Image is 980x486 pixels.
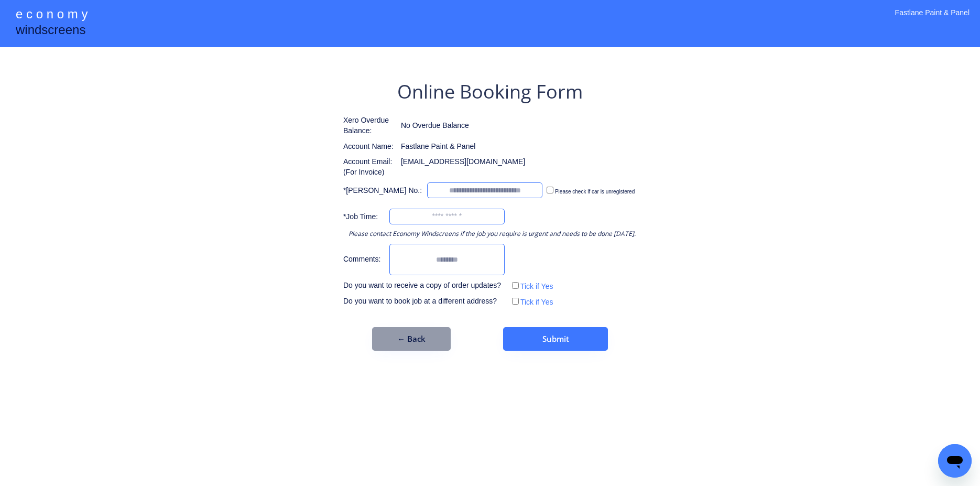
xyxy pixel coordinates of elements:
[343,212,384,222] div: *Job Time:
[938,444,972,478] iframe: Button to launch messaging window
[343,280,505,291] div: Do you want to receive a copy of order updates?
[16,21,85,41] div: windscreens
[401,157,525,167] div: [EMAIL_ADDRESS][DOMAIN_NAME]
[401,121,469,131] div: No Overdue Balance
[520,298,553,306] label: Tick if Yes
[520,282,553,290] label: Tick if Yes
[372,327,451,351] button: ← Back
[343,157,396,177] div: Account Email: (For Invoice)
[343,115,396,136] div: Xero Overdue Balance:
[397,79,583,105] div: Online Booking Form
[401,142,475,152] div: Fastlane Paint & Panel
[895,8,970,31] div: Fastlane Paint & Panel
[343,186,422,196] div: *[PERSON_NAME] No.:
[343,142,396,152] div: Account Name:
[343,254,384,265] div: Comments:
[555,189,635,195] label: Please check if car is unregistered
[349,230,636,239] div: Please contact Economy Windscreens if the job you require is urgent and needs to be done [DATE].
[343,296,505,307] div: Do you want to book job at a different address?
[503,327,608,351] button: Submit
[16,5,88,25] div: e c o n o m y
